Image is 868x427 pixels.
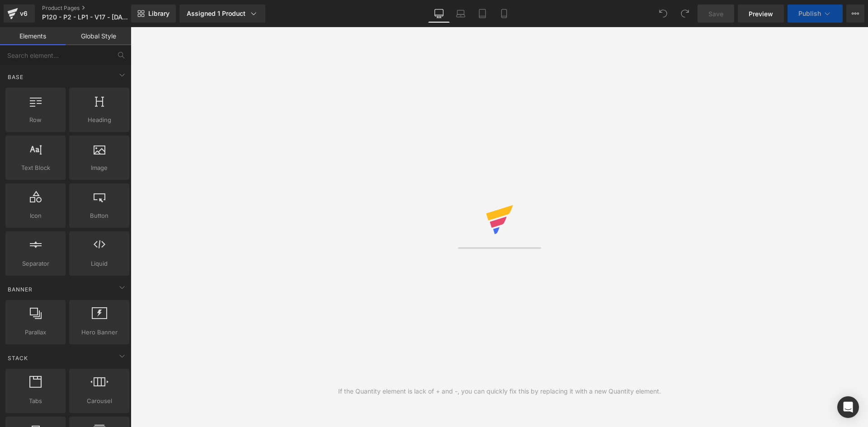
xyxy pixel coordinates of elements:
a: Desktop [428,5,450,23]
span: Heading [72,115,127,125]
span: Icon [8,211,63,221]
span: Separator [8,259,63,268]
span: P120 - P2 - LP1 - V17 - [DATE] [42,14,128,21]
span: Banner [7,285,33,294]
span: Image [72,163,127,173]
a: Global Style [66,27,131,45]
button: More [846,5,864,23]
a: Laptop [450,5,472,23]
span: Publish [798,10,821,17]
span: Liquid [72,259,127,268]
span: Parallax [8,328,63,337]
div: Assigned 1 Product [187,9,258,18]
span: Save [708,9,723,19]
span: Hero Banner [72,328,127,337]
div: v6 [18,8,29,19]
a: Mobile [493,5,515,23]
div: If the Quantity element is lack of + and -, you can quickly fix this by replacing it with a new Q... [338,386,661,396]
a: Tablet [472,5,493,23]
span: Button [72,211,127,221]
a: New Library [131,5,176,23]
span: Preview [749,9,773,19]
span: Base [7,73,24,81]
button: Publish [788,5,843,23]
button: Undo [654,5,672,23]
span: Tabs [8,396,63,406]
a: Preview [738,5,784,23]
a: v6 [4,5,35,23]
div: Open Intercom Messenger [837,396,859,418]
span: Row [8,115,63,125]
span: Text Block [8,163,63,173]
span: Carousel [72,396,127,406]
span: Library [148,9,170,18]
span: Stack [7,354,29,362]
a: Product Pages [42,5,146,12]
button: Redo [676,5,694,23]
